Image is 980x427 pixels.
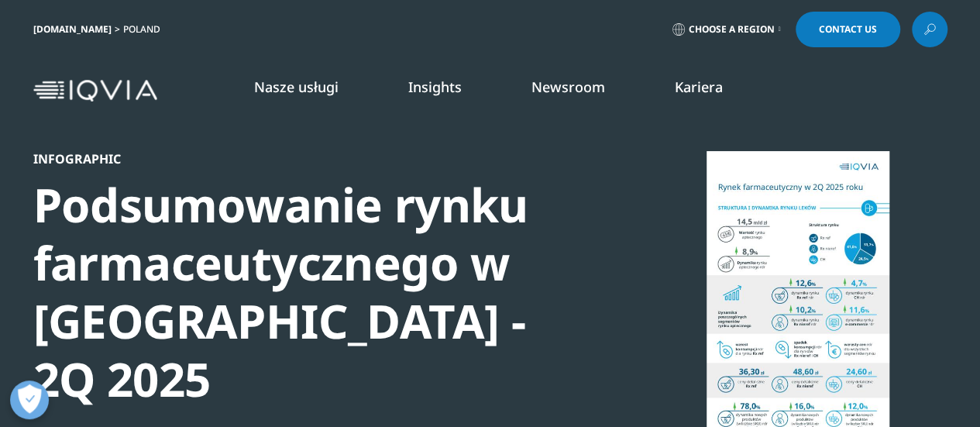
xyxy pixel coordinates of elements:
[819,25,877,34] span: Contact Us
[33,151,565,167] div: Infographic
[408,77,462,96] a: Insights
[10,381,49,419] button: Open Preferences
[796,12,900,47] a: Contact Us
[33,176,565,408] div: Podsumowanie rynku farmaceutycznego w [GEOGRAPHIC_DATA] - 2Q 2025
[163,54,947,127] nav: Primary
[254,77,339,96] a: Nasze usługi
[123,23,167,36] div: Poland
[531,77,605,96] a: Newsroom
[33,22,112,36] a: [DOMAIN_NAME]
[675,77,723,96] a: Kariera
[689,23,775,36] span: Choose a Region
